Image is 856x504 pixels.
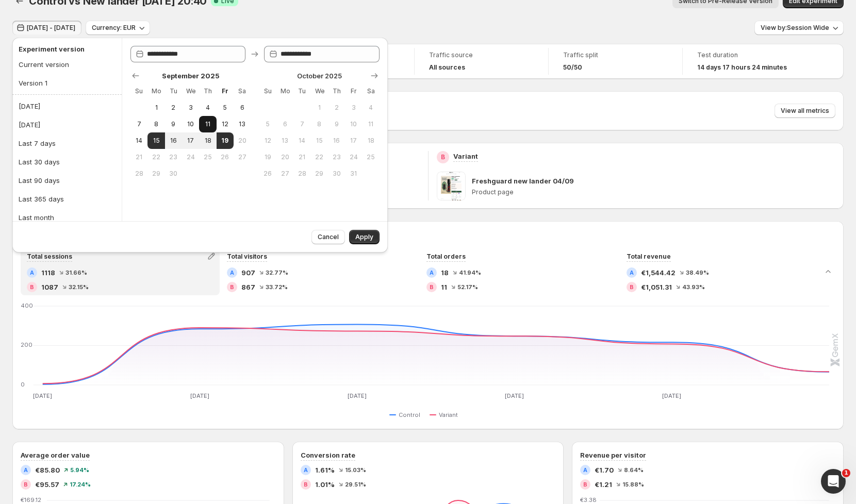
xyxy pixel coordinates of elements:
[298,87,306,95] span: Tu
[217,149,234,165] button: Friday September 26 2025
[349,120,358,128] span: 10
[165,83,182,99] th: Tuesday
[276,116,293,132] button: Monday October 6 2025
[328,149,345,165] button: Thursday October 23 2025
[315,465,335,475] span: 1.61%
[595,465,614,475] span: €1.70
[152,170,160,178] span: 29
[345,99,362,116] button: Friday October 3 2025
[35,479,59,490] span: €95.57
[580,450,646,460] h3: Revenue per visitor
[19,44,111,54] h2: Experiment version
[304,481,308,488] h2: B
[234,83,251,99] th: Saturday
[19,120,40,130] div: [DATE]
[234,116,251,132] button: Saturday September 13 2025
[430,270,434,276] h2: A
[19,212,54,223] div: Last month
[15,172,119,189] button: Last 90 days
[389,409,424,421] button: Control
[165,149,182,165] button: Tuesday September 23 2025
[241,267,255,278] span: 907
[259,165,276,182] button: Sunday October 26 2025
[230,270,234,276] h2: A
[230,284,234,290] h2: B
[238,87,246,95] span: Sa
[761,24,829,32] span: View by: Session Wide
[199,116,216,132] button: Thursday September 11 2025
[624,467,644,473] span: 8.64 %
[563,51,668,59] span: Traffic split
[293,116,310,132] button: Tuesday October 7 2025
[641,282,672,292] span: €1,051.31
[19,194,64,204] div: Last 365 days
[259,116,276,132] button: Sunday October 5 2025
[595,479,612,490] span: €1.21
[429,50,534,73] a: Traffic sourceAll sources
[186,120,195,128] span: 10
[459,270,481,276] span: 41.94 %
[332,137,341,145] span: 16
[21,496,41,503] text: €169.12
[135,87,143,95] span: Su
[349,230,380,244] button: Apply
[234,99,251,116] button: Saturday September 6 2025
[199,149,216,165] button: Thursday September 25 2025
[842,469,850,477] span: 1
[259,149,276,165] button: Sunday October 19 2025
[186,87,195,95] span: We
[186,137,195,145] span: 17
[147,99,164,116] button: Monday September 1 2025
[259,132,276,149] button: Sunday October 12 2025
[152,104,160,112] span: 1
[293,83,310,99] th: Tuesday
[238,104,246,112] span: 6
[266,284,288,290] span: 33.72 %
[332,153,341,161] span: 23
[276,132,293,149] button: Monday October 13 2025
[349,87,358,95] span: Fr
[135,120,143,128] span: 7
[457,284,478,290] span: 52.17 %
[169,153,178,161] span: 23
[86,21,150,35] button: Currency: EUR
[182,149,199,165] button: Wednesday September 24 2025
[311,83,328,99] th: Wednesday
[27,24,75,32] span: [DATE] - [DATE]
[349,153,358,161] span: 24
[630,284,634,290] h2: B
[355,233,373,241] span: Apply
[21,229,835,240] h2: Performance over time
[217,116,234,132] button: Friday September 12 2025
[315,87,324,95] span: We
[186,104,195,112] span: 3
[328,132,345,149] button: Thursday October 16 2025
[430,284,434,290] h2: B
[15,209,119,226] button: Last month
[429,51,534,59] span: Traffic source
[345,132,362,149] button: Friday October 17 2025
[441,153,445,161] h2: B
[311,116,328,132] button: Wednesday October 8 2025
[147,132,164,149] button: Start of range Monday September 15 2025
[363,149,380,165] button: Saturday October 25 2025
[165,165,182,182] button: Tuesday September 30 2025
[147,165,164,182] button: Monday September 29 2025
[130,165,147,182] button: Sunday September 28 2025
[345,149,362,165] button: Friday October 24 2025
[15,135,119,152] button: Last 7 days
[328,116,345,132] button: Thursday October 9 2025
[35,465,60,475] span: €85.80
[19,157,60,167] div: Last 30 days
[430,409,462,421] button: Variant
[263,170,272,178] span: 26
[276,83,293,99] th: Monday
[315,153,324,161] span: 22
[21,341,32,348] text: 200
[12,21,81,35] button: [DATE] - [DATE]
[30,270,34,276] h2: A
[15,56,114,73] button: Current version
[217,99,234,116] button: Friday September 5 2025
[234,149,251,165] button: Saturday September 27 2025
[348,392,367,399] text: [DATE]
